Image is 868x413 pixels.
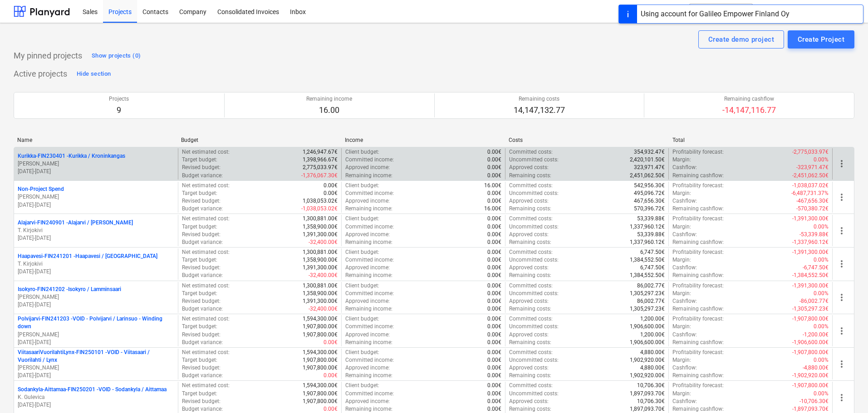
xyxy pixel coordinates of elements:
[301,172,338,180] p: -1,376,067.30€
[509,137,665,143] div: Costs
[509,223,559,231] p: Uncommitted costs :
[182,231,221,238] p: Revised budget :
[796,205,829,213] p: -570,380.72€
[345,231,390,238] p: Approved income :
[509,148,553,156] p: Committed costs :
[672,197,697,205] p: Cashflow :
[18,253,157,260] p: Haapavesi-FIN241201 - Haapavesi / [GEOGRAPHIC_DATA]
[672,305,724,313] p: Remaining cashflow :
[309,305,338,313] p: -32,400.00€
[18,193,174,201] p: [PERSON_NAME]
[303,282,338,290] p: 1,300,881.00€
[836,225,847,236] span: more_vert
[487,282,501,290] p: 0.00€
[509,231,549,238] p: Approved costs :
[509,164,549,171] p: Approved costs :
[630,172,665,180] p: 2,451,062.50€
[640,315,665,323] p: 1,200.00€
[630,339,665,346] p: 1,906,600.00€
[89,49,143,63] button: Show projects (0)
[181,137,338,143] div: Budget
[672,238,724,246] p: Remaining cashflow :
[487,331,501,339] p: 0.00€
[672,256,691,264] p: Margin :
[792,272,829,279] p: -1,384,552.50€
[509,372,551,379] p: Remaining costs :
[182,189,217,197] p: Target budget :
[640,264,665,272] p: 6,747.50€
[672,356,691,364] p: Margin :
[509,172,551,180] p: Remaining costs :
[182,264,221,272] p: Revised budget :
[509,238,551,246] p: Remaining costs :
[487,323,501,330] p: 0.00€
[303,248,338,256] p: 1,300,881.00€
[487,189,501,197] p: 0.00€
[92,51,141,61] div: Show projects (0)
[303,356,338,364] p: 1,907,800.00€
[345,256,394,264] p: Committed income :
[796,164,829,171] p: -323,971.47€
[487,297,501,305] p: 0.00€
[182,164,221,171] p: Revised budget :
[836,326,847,336] span: more_vert
[182,205,223,213] p: Budget variance :
[672,215,724,223] p: Profitability forecast :
[487,223,501,231] p: 0.00€
[672,290,691,297] p: Margin :
[303,264,338,272] p: 1,391,300.00€
[487,382,501,389] p: 0.00€
[345,189,394,197] p: Committed income :
[814,290,829,297] p: 0.00%
[509,297,549,305] p: Approved costs :
[791,189,829,197] p: -6,487,731.37%
[324,189,338,197] p: 0.00€
[722,95,776,103] p: Remaining cashflow
[509,182,553,189] p: Committed costs :
[324,372,338,379] p: 0.00€
[637,282,665,290] p: 86,002.77€
[14,68,67,79] p: Active projects
[345,223,394,231] p: Committed income :
[836,292,847,303] span: more_vert
[792,282,829,290] p: -1,391,300.00€
[672,189,691,197] p: Margin :
[823,369,868,413] iframe: Chat Widget
[303,223,338,231] p: 1,358,900.00€
[641,9,790,19] div: Using account for Galileo Empower Finland Oy
[345,282,379,290] p: Client budget :
[345,356,394,364] p: Committed income :
[487,364,501,372] p: 0.00€
[792,305,829,313] p: -1,305,297.23€
[672,339,724,346] p: Remaining cashflow :
[345,215,379,223] p: Client budget :
[487,349,501,356] p: 0.00€
[487,197,501,205] p: 0.00€
[74,67,113,81] button: Hide section
[634,148,665,156] p: 354,932.47€
[487,272,501,279] p: 0.00€
[18,152,174,175] div: Kurikka-FIN230401 -Kurikka / Kroninkangas[PERSON_NAME][DATE]-[DATE]
[345,323,394,330] p: Committed income :
[345,382,379,389] p: Client budget :
[345,264,390,272] p: Approved income :
[487,148,501,156] p: 0.00€
[788,30,854,49] button: Create Project
[672,156,691,164] p: Margin :
[634,164,665,171] p: 323,971.47€
[672,164,697,171] p: Cashflow :
[18,339,174,346] p: [DATE] - [DATE]
[18,219,133,227] p: Alajarvi-FIN240901 - Alajarvi / [PERSON_NAME]
[509,272,551,279] p: Remaining costs :
[306,105,352,116] p: 16.00
[792,172,829,180] p: -2,451,062.50€
[303,256,338,264] p: 1,358,900.00€
[345,372,392,379] p: Remaining income :
[303,148,338,156] p: 1,246,947.67€
[672,297,697,305] p: Cashflow :
[509,215,553,223] p: Committed costs :
[182,223,217,231] p: Target budget :
[509,339,551,346] p: Remaining costs :
[672,272,724,279] p: Remaining cashflow :
[303,164,338,171] p: 2,775,033.97€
